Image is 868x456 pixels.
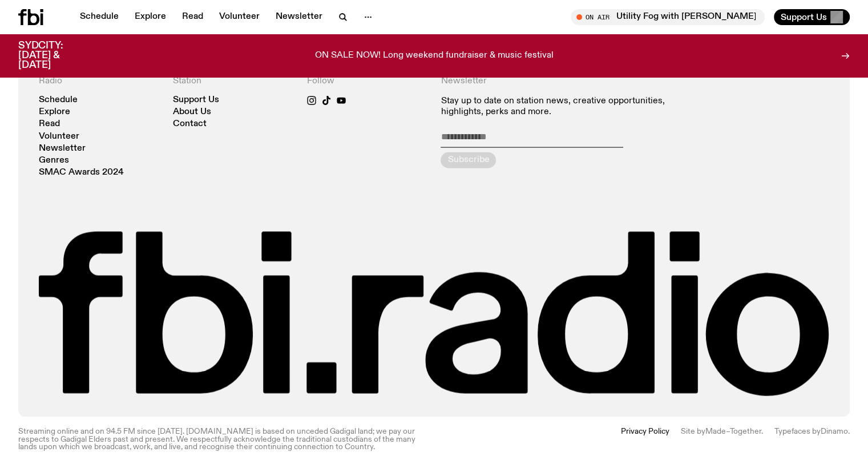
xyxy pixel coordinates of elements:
[307,76,427,87] h4: Follow
[39,168,124,177] a: SMAC Awards 2024
[39,132,79,141] a: Volunteer
[571,9,765,25] button: On AirUtility Fog with [PERSON_NAME]
[441,96,695,118] p: Stay up to date on station news, creative opportunities, highlights, perks and more.
[315,51,554,61] p: ON SALE NOW! Long weekend fundraiser & music festival
[173,108,211,116] a: About Us
[761,427,763,435] span: .
[39,96,78,104] a: Schedule
[39,144,86,153] a: Newsletter
[173,96,219,104] a: Support Us
[73,9,126,25] a: Schedule
[821,427,848,435] a: Dinamo
[774,427,821,435] span: Typefaces by
[18,428,427,451] p: Streaming online and on 94.5 FM since [DATE]. [DOMAIN_NAME] is based on unceded Gadigal land; we ...
[681,427,705,435] span: Site by
[39,156,69,165] a: Genres
[18,41,91,70] h3: SYDCITY: [DATE] & [DATE]
[621,428,669,451] a: Privacy Policy
[173,120,207,128] a: Contact
[441,152,496,168] button: Subscribe
[175,9,210,25] a: Read
[212,9,267,25] a: Volunteer
[848,427,850,435] span: .
[705,427,761,435] a: Made–Together
[173,76,293,87] h4: Station
[781,12,827,22] span: Support Us
[39,120,60,128] a: Read
[441,76,695,87] h4: Newsletter
[39,108,70,116] a: Explore
[39,76,159,87] h4: Radio
[774,9,850,25] button: Support Us
[128,9,173,25] a: Explore
[269,9,329,25] a: Newsletter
